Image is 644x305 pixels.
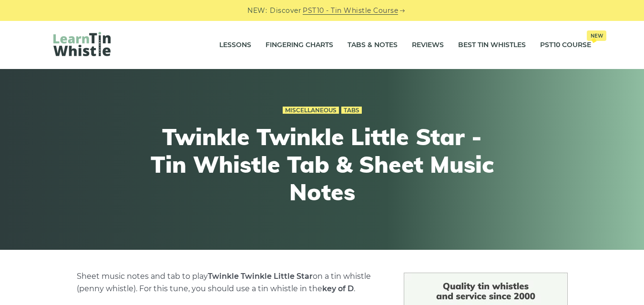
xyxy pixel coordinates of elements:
[322,284,354,293] strong: key of D
[587,30,606,41] span: New
[540,33,591,57] a: PST10 CourseNew
[208,272,313,281] strong: Twinkle Twinkle Little Star
[412,33,444,57] a: Reviews
[147,123,498,206] h1: Twinkle Twinkle Little Star - Tin Whistle Tab & Sheet Music Notes
[219,33,251,57] a: Lessons
[266,33,333,57] a: Fingering Charts
[77,270,381,295] p: Sheet music notes and tab to play on a tin whistle (penny whistle). For this tune, you should use...
[458,33,526,57] a: Best Tin Whistles
[53,32,111,56] img: LearnTinWhistle.com
[283,107,339,114] a: Miscellaneous
[348,33,398,57] a: Tabs & Notes
[341,107,362,114] a: Tabs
